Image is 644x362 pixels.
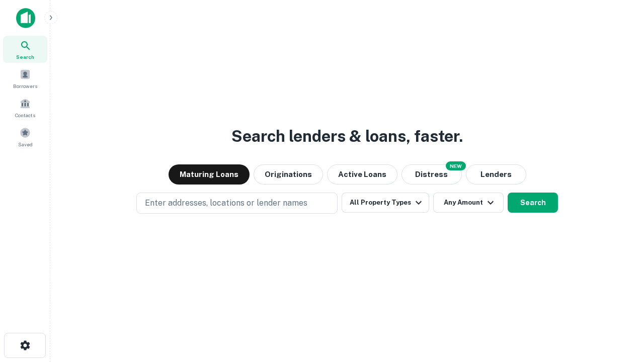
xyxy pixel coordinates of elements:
[342,193,429,213] button: All Property Types
[136,193,338,214] button: Enter addresses, locations or lender names
[254,164,323,185] button: Originations
[466,164,526,185] button: Lenders
[16,8,35,28] img: capitalize-icon.png
[3,36,47,63] a: Search
[446,161,466,170] div: NEW
[13,82,37,90] span: Borrowers
[3,65,47,92] a: Borrowers
[145,197,307,209] p: Enter addresses, locations or lender names
[231,124,463,148] h3: Search lenders & loans, faster.
[327,164,397,185] button: Active Loans
[15,111,35,119] span: Contacts
[169,164,250,185] button: Maturing Loans
[18,140,33,148] span: Saved
[3,94,47,121] a: Contacts
[401,164,462,185] button: Search distressed loans with lien and other non-mortgage details.
[3,123,47,150] a: Saved
[594,282,644,330] iframe: Chat Widget
[433,193,504,213] button: Any Amount
[16,53,34,61] span: Search
[508,193,558,213] button: Search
